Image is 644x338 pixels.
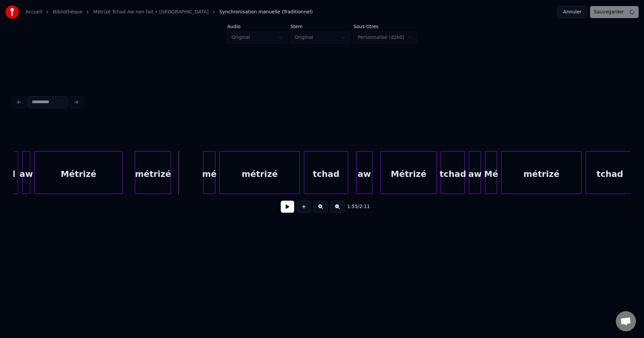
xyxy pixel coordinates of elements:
[290,24,351,29] label: Stem
[93,9,209,15] a: Métrizé Tchad Aw non fait • [GEOGRAPHIC_DATA]
[616,311,636,331] a: Ouvrir le chat
[227,24,287,29] label: Audio
[25,9,42,15] a: Accueil
[219,9,313,15] span: Synchronisation manuelle (Traditionnel)
[353,24,417,29] label: Sous-titres
[25,9,313,15] nav: breadcrumb
[359,203,370,210] span: 2:11
[557,6,587,18] button: Annuler
[5,5,19,19] img: youka
[53,9,83,15] a: Bibliothèque
[347,203,358,210] span: 1:55
[347,203,363,210] div: /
